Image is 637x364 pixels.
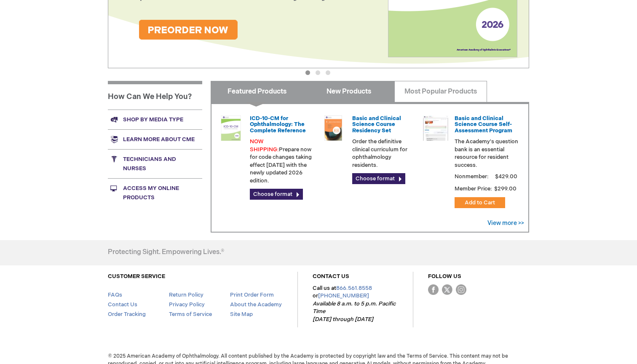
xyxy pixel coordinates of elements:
[456,284,466,295] img: instagram
[493,185,518,192] span: $299.00
[108,292,122,298] a: FAQs
[108,149,202,178] a: Technicians and nurses
[428,273,461,280] a: FOLLOW US
[108,110,202,129] a: Shop by media type
[305,70,310,75] button: 1 of 3
[465,199,495,206] span: Add to Cart
[442,284,452,295] img: Twitter
[455,185,492,192] strong: Member Price:
[352,173,405,184] a: Choose format
[455,115,512,134] a: Basic and Clinical Science Course Self-Assessment Program
[169,292,203,298] a: Return Policy
[423,115,448,141] img: bcscself_20.jpg
[302,81,395,102] a: New Products
[313,300,396,323] em: Available 8 a.m. to 5 p.m. Pacific Time [DATE] through [DATE]
[169,301,205,308] a: Privacy Policy
[313,284,398,324] p: Call us at or
[316,70,320,75] button: 2 of 3
[336,285,372,292] a: 866.561.8558
[169,311,212,318] a: Terms of Service
[494,173,519,180] span: $429.00
[108,301,137,308] a: Contact Us
[326,70,330,75] button: 3 of 3
[230,311,253,318] a: Site Map
[108,249,224,256] h4: Protecting Sight. Empowering Lives.®
[455,138,519,169] p: The Academy's question bank is an essential resource for resident success.
[230,292,274,298] a: Print Order Form
[455,197,505,208] button: Add to Cart
[108,129,202,149] a: Learn more about CME
[108,311,146,318] a: Order Tracking
[394,81,487,102] a: Most Popular Products
[108,178,202,207] a: Access My Online Products
[352,115,401,134] a: Basic and Clinical Science Course Residency Set
[352,138,416,169] p: Order the definitive clinical curriculum for ophthalmology residents.
[250,138,314,185] p: Prepare now for code changes taking effect [DATE] with the newly updated 2026 edition.
[250,189,303,200] a: Choose format
[211,81,303,102] a: Featured Products
[108,273,165,280] a: CUSTOMER SERVICE
[250,138,279,153] font: NOW SHIPPING:
[218,115,244,141] img: 0120008u_42.png
[230,301,282,308] a: About the Academy
[318,292,369,299] a: [PHONE_NUMBER]
[250,115,306,134] a: ICD-10-CM for Ophthalmology: The Complete Reference
[313,273,349,280] a: CONTACT US
[455,171,489,182] strong: Nonmember:
[487,219,524,227] a: View more >>
[108,81,202,110] h1: How Can We Help You?
[428,284,439,295] img: Facebook
[321,115,346,141] img: 02850963u_47.png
